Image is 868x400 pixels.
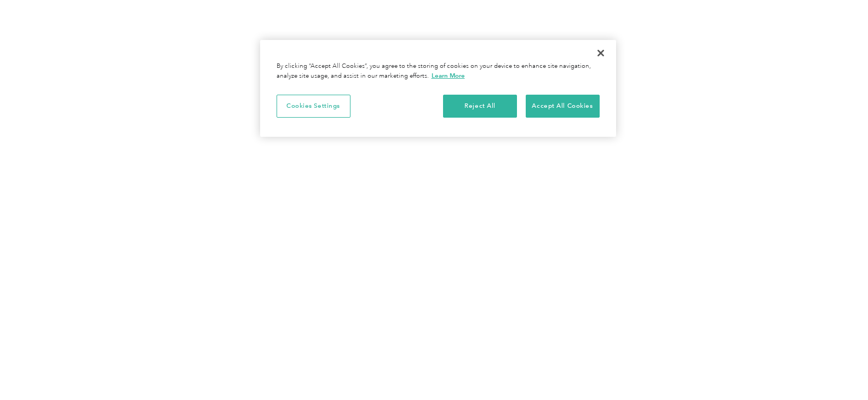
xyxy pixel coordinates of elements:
[432,72,465,79] a: More information about your privacy, opens in a new tab
[277,95,350,118] button: Cookies Settings
[589,41,613,65] button: Close
[443,95,517,118] button: Reject All
[260,40,616,137] div: Cookie banner
[526,95,600,118] button: Accept All Cookies
[277,62,600,81] div: By clicking “Accept All Cookies”, you agree to the storing of cookies on your device to enhance s...
[260,40,616,137] div: Privacy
